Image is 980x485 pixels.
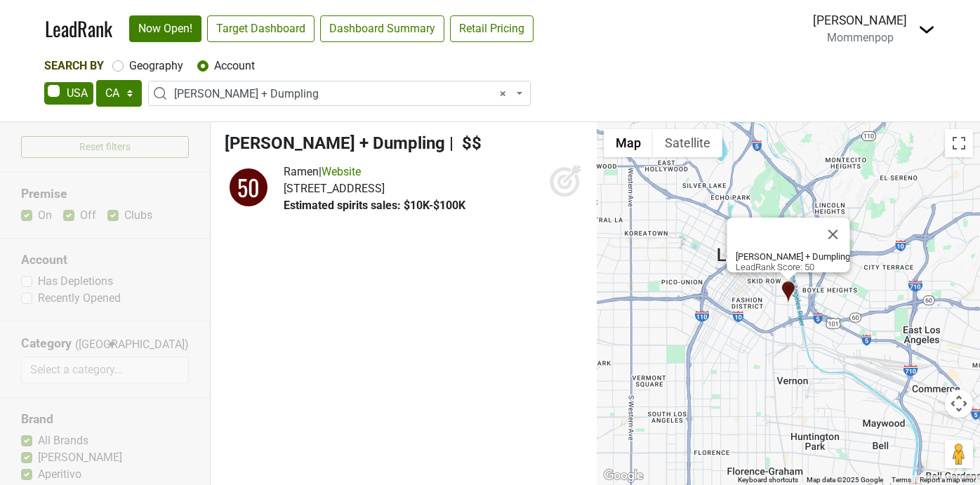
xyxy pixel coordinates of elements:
span: Estimated spirits sales: $10K-$100K [284,199,465,212]
div: [PERSON_NAME] [813,11,907,29]
a: Dashboard Summary [320,15,444,42]
a: Website [322,165,361,178]
button: Show satellite imagery [653,129,722,157]
span: Afuri Ramen + Dumpling [174,86,513,102]
a: LeadRank [45,14,112,44]
span: [PERSON_NAME] + Dumpling [225,133,445,153]
span: | $$ [449,133,482,153]
button: Show street map [604,129,653,157]
a: Target Dashboard [207,15,314,42]
a: Open this area in Google Maps (opens a new window) [600,467,647,485]
img: Google [600,467,647,485]
span: Mommenpop [827,31,894,44]
div: LeadRank Score: 50 [736,251,850,272]
img: Dropdown Menu [918,21,935,38]
a: Report a map error [920,476,976,484]
b: [PERSON_NAME] + Dumpling [736,251,850,262]
label: Geography [129,58,183,74]
div: 50 [227,166,270,208]
div: | [284,164,465,180]
span: Map data ©2025 Google [807,476,883,484]
label: Account [214,58,255,74]
span: Search By [44,59,104,72]
span: Afuri Ramen + Dumpling [148,81,531,106]
img: quadrant_split.svg [225,164,272,211]
a: Now Open! [129,15,201,42]
button: Map camera controls [945,390,973,418]
button: Close [816,218,850,251]
div: Afuri Ramen + Dumpling [781,280,795,303]
a: Terms (opens in new tab) [892,476,911,484]
span: Ramen [284,165,319,178]
a: Retail Pricing [450,15,534,42]
span: Remove all items [500,86,506,102]
button: Drag Pegman onto the map to open Street View [945,440,973,468]
button: Toggle fullscreen view [945,129,973,157]
button: Keyboard shortcuts [738,475,798,485]
span: [STREET_ADDRESS] [284,182,385,195]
